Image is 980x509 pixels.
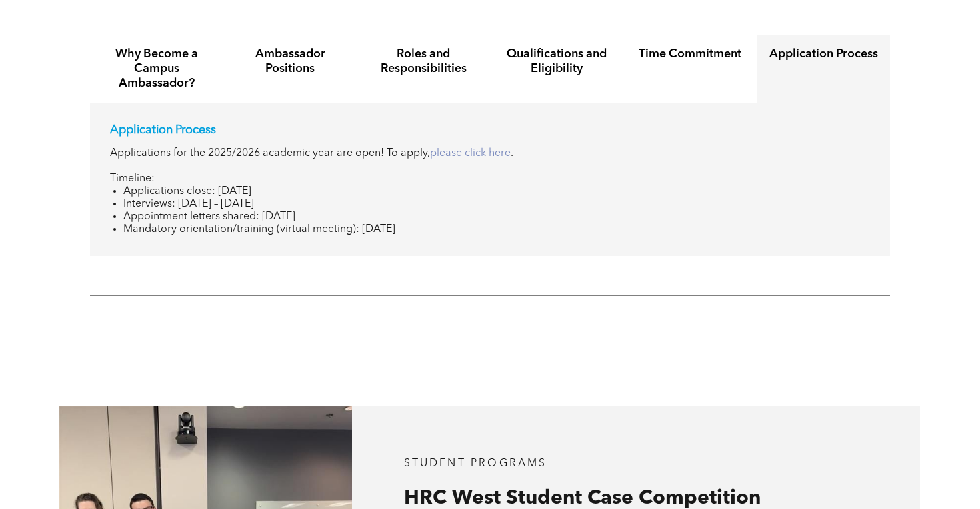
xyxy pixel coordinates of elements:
h4: Roles and Responsibilities [369,47,478,76]
h4: Application Process [769,47,878,61]
p: Application Process [110,123,870,137]
li: Appointment letters shared: [DATE] [123,211,870,223]
h4: Ambassador Positions [235,47,345,76]
h4: Time Commitment [635,47,745,61]
p: Timeline: [110,173,870,185]
li: Interviews: [DATE] – [DATE] [123,198,870,211]
span: HRC West Student Case Competition [404,488,761,508]
h4: Why Become a Campus Ambassador? [102,47,211,91]
span: STUDENT PROGRAMS [404,458,547,469]
p: Applications for the 2025/2026 academic year are open! To apply, . [110,147,870,160]
a: please click here [430,148,511,159]
li: Applications close: [DATE] [123,185,870,198]
h4: Qualifications and Eligibility [502,47,611,76]
li: Mandatory orientation/training (virtual meeting): [DATE] [123,223,870,236]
